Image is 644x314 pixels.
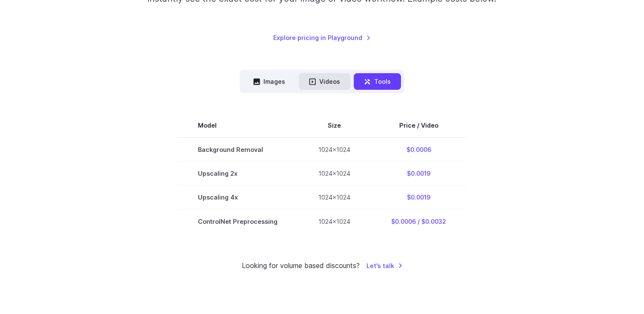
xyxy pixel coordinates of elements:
td: ControlNet Preprocessing [177,209,298,233]
td: Background Removal [177,137,298,162]
td: $0.0006 / $0.0032 [371,209,467,233]
td: $0.0006 [371,137,467,162]
td: $0.0019 [371,186,467,209]
button: Images [243,73,295,90]
td: 1024x1024 [298,209,371,233]
small: Looking for volume based discounts? [242,260,360,271]
td: $0.0019 [371,162,467,186]
a: Let's talk [366,261,403,271]
a: Explore pricing in Playground [273,33,371,43]
td: 1024x1024 [298,186,371,209]
button: Videos [299,73,350,90]
th: Size [298,114,371,137]
button: Tools [354,73,401,90]
td: Upscaling 2x [177,162,298,186]
th: Price / Video [371,114,467,137]
td: 1024x1024 [298,162,371,186]
td: Upscaling 4x [177,186,298,209]
th: Model [177,114,298,137]
td: 1024x1024 [298,137,371,162]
